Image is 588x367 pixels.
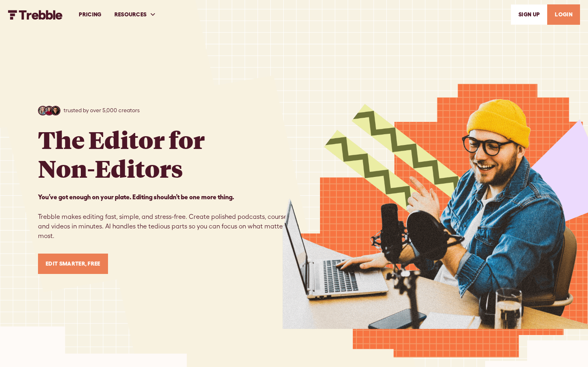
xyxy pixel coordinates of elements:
a: Edit Smarter, Free [38,254,108,274]
div: RESOURCES [108,1,163,28]
h1: The Editor for Non-Editors [38,125,205,183]
a: SIGn UP [511,4,547,25]
a: home [8,9,63,19]
strong: You’ve got enough on your plate. Editing shouldn’t be one more thing. ‍ [38,193,234,200]
img: Trebble FM Logo [8,10,63,20]
a: LOGIN [547,4,580,25]
p: Trebble makes editing fast, simple, and stress-free. Create polished podcasts, courses, and video... [38,192,294,241]
a: PRICING [72,1,108,28]
div: RESOURCES [114,10,147,19]
p: trusted by over 5,000 creators [64,106,140,115]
